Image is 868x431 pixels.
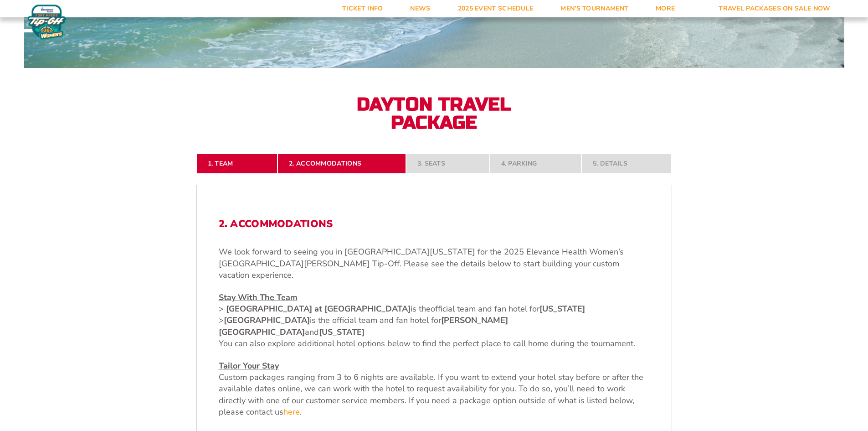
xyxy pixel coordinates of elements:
u: Tailor Your Stay [219,360,279,371]
strong: [US_STATE] [539,303,585,314]
u: Stay With The Team [219,292,298,303]
span: official team and fan hotel for > is the official team and fan hotel for and [219,303,585,337]
p: We look forward to seeing you in [GEOGRAPHIC_DATA][US_STATE] for the 2025 Elevance Health Women’s... [219,246,650,281]
strong: [US_STATE] [319,327,365,338]
img: Women's Fort Myers Tip-Off [27,5,67,40]
h2: 2. Accommodations [219,218,650,230]
p: Custom packages ranging from 3 to 6 nights are available. If you want to extend your hotel stay b... [219,360,650,418]
span: is the [226,303,431,314]
strong: [PERSON_NAME][GEOGRAPHIC_DATA] [219,315,508,337]
span: You can also explore additional hotel options below to find the perfect place to call home during... [219,338,635,349]
strong: [GEOGRAPHIC_DATA] at [GEOGRAPHIC_DATA] [226,303,411,314]
a: 1. Team [196,154,278,174]
a: here [283,406,300,418]
strong: [GEOGRAPHIC_DATA] [224,315,310,326]
h2: Dayton Travel Package [334,95,534,132]
span: > [219,303,226,314]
